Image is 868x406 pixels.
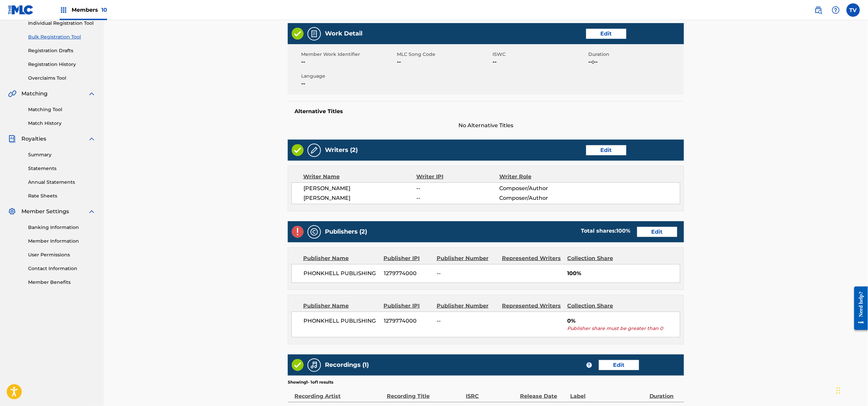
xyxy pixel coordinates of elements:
img: expand [88,208,96,216]
div: Publisher Name [303,302,378,310]
span: -- [301,80,395,88]
a: Annual Statements [28,179,96,186]
span: Member Work Identifier [301,51,395,58]
span: -- [301,58,395,66]
img: Work Detail [310,30,318,38]
a: User Permissions [28,251,96,258]
span: PHONKHELL PUBLISHING [303,317,379,325]
div: Release Date [520,385,567,400]
img: expand [88,135,96,143]
span: Members [72,6,107,14]
img: Invalid [292,226,303,238]
a: Banking Information [28,224,96,231]
span: Publisher share must be greater than 0 [567,325,680,332]
div: Duration [649,385,681,400]
a: Overclaims Tool [28,75,96,82]
div: Writer Name [303,173,416,181]
img: Member Settings [8,208,16,216]
div: Publisher IPI [383,302,432,310]
img: help [832,6,840,14]
a: Registration Drafts [28,47,96,54]
div: Help [829,3,843,17]
a: Edit [586,145,626,155]
a: Member Benefits [28,279,96,286]
span: -- [417,184,500,192]
div: User Menu [847,3,860,17]
span: [PERSON_NAME] [303,194,417,202]
span: 1279774000 [384,317,432,325]
div: Total shares: [581,227,630,235]
img: MLC Logo [8,5,34,15]
span: [PERSON_NAME] [303,184,417,192]
h5: Writers (2) [325,146,358,154]
span: -- [437,317,497,325]
a: Statements [28,165,96,172]
img: Top Rightsholders [60,6,68,14]
span: Language [301,73,395,80]
span: MLC Song Code [397,51,491,58]
div: Represented Writers [502,254,562,262]
span: Royalties [21,135,46,143]
div: Collection Share [568,302,624,310]
div: Recording Artist [294,385,383,400]
div: Chat-Widget [835,374,868,406]
a: Matching Tool [28,106,96,113]
a: Individual Registration Tool [28,20,96,27]
span: ? [587,362,592,368]
a: Member Information [28,238,96,245]
span: 1279774000 [384,269,432,277]
img: Valid [292,28,303,39]
span: 100 % [616,228,630,234]
div: Publisher Number [437,254,497,262]
span: Member Settings [21,208,69,216]
span: No Alternative Titles [288,121,684,130]
div: Publisher Name [303,254,378,262]
h5: Publishers (2) [325,228,367,236]
span: 100% [567,269,680,277]
a: Rate Sheets [28,192,96,199]
img: Valid [292,359,303,371]
span: -- [493,58,587,66]
h5: Alternative Titles [294,108,677,115]
span: 0% [567,317,680,325]
a: Edit [586,29,626,39]
span: ISWC [493,51,587,58]
a: Edit [599,360,639,370]
div: Publisher Number [437,302,497,310]
span: Composer/Author [499,194,575,202]
h5: Work Detail [325,30,362,37]
a: Edit [637,227,677,237]
span: Matching [21,90,48,98]
iframe: Resource Center [849,281,868,335]
div: Label [570,385,646,400]
span: -- [437,269,497,277]
img: Writers [310,146,318,154]
img: Valid [292,144,303,156]
div: ISRC [466,385,517,400]
img: Recordings [310,361,318,369]
div: Represented Writers [502,302,562,310]
a: Match History [28,120,96,127]
p: Showing 1 - 1 of 1 results [288,379,333,385]
div: Writer IPI [416,173,499,181]
div: Collection Share [568,254,624,262]
div: Writer Role [499,173,575,181]
a: Registration History [28,61,96,68]
span: Composer/Author [499,184,575,192]
img: Matching [8,90,16,98]
span: -- [397,58,491,66]
div: Publisher IPI [383,254,432,262]
div: Ziehen [837,381,841,401]
img: search [814,6,822,14]
a: Bulk Registration Tool [28,33,96,40]
div: Recording Title [387,385,463,400]
h5: Recordings (1) [325,361,369,369]
img: Publishers [310,228,318,236]
a: Contact Information [28,265,96,272]
span: PHONKHELL PUBLISHING [303,269,379,277]
img: Royalties [8,135,16,143]
a: Summary [28,151,96,158]
span: Duration [588,51,682,58]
